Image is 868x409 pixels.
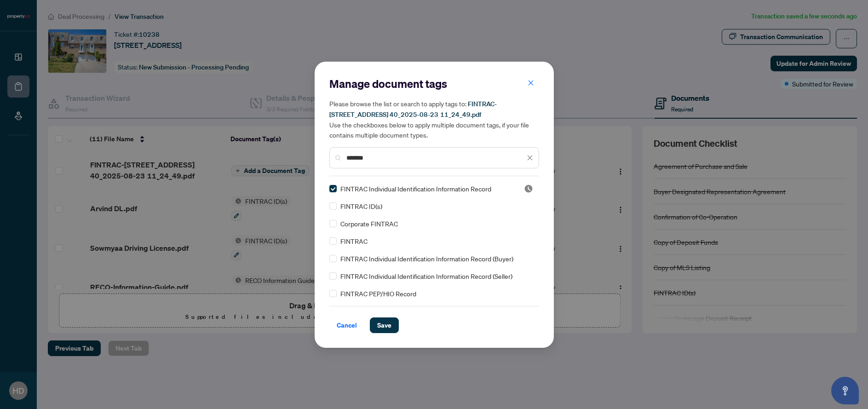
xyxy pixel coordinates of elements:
[329,317,364,333] button: Cancel
[340,201,382,211] span: FINTRAC ID(s)
[370,317,399,333] button: Save
[329,98,539,140] h5: Please browse the list or search to apply tags to: Use the checkboxes below to apply multiple doc...
[329,100,497,119] span: FINTRAC-[STREET_ADDRESS] 40_2025-08-23 11_24_49.pdf
[329,76,539,91] h2: Manage document tags
[524,184,533,193] img: status
[337,318,357,333] span: Cancel
[527,155,533,161] span: close
[340,288,416,299] span: FINTRAC PEP/HIO Record
[528,80,534,86] span: close
[524,184,533,193] span: Pending Review
[340,253,513,264] span: FINTRAC Individual Identification Information Record (Buyer)
[831,377,859,404] button: Open asap
[340,271,512,281] span: FINTRAC Individual Identification Information Record (Seller)
[340,184,491,194] span: FINTRAC Individual Identification Information Record
[340,236,368,246] span: FINTRAC
[377,318,391,333] span: Save
[340,219,398,229] span: Corporate FINTRAC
